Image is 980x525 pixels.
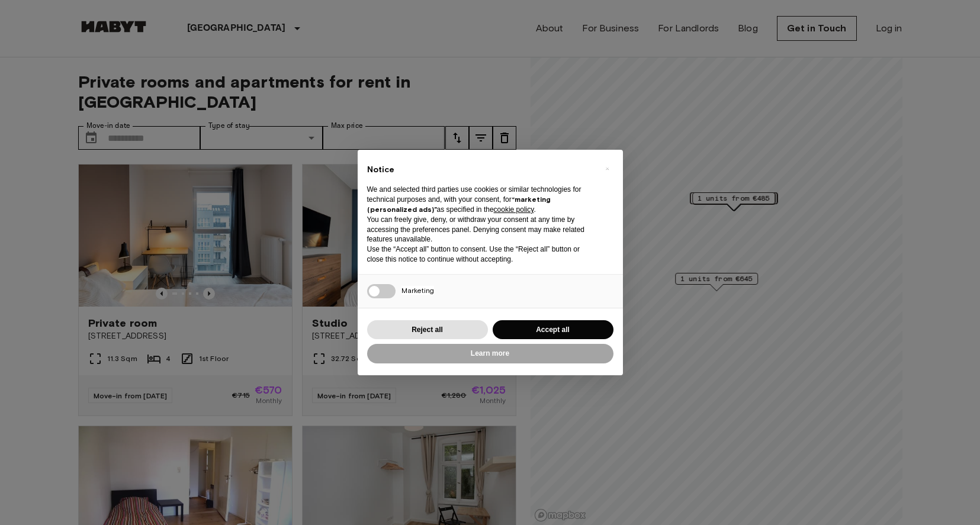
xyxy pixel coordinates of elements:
[494,205,534,214] a: cookie policy
[367,164,595,176] h2: Notice
[367,195,551,214] strong: “marketing (personalized ads)”
[598,159,617,178] button: Close this notice
[605,162,609,176] span: ×
[367,344,613,363] button: Learn more
[367,244,595,265] p: Use the “Accept all” button to consent. Use the “Reject all” button or close this notice to conti...
[367,215,595,244] p: You can freely give, deny, or withdraw your consent at any time by accessing the preferences pane...
[493,320,613,340] button: Accept all
[367,185,595,214] p: We and selected third parties use cookies or similar technologies for technical purposes and, wit...
[401,286,434,295] span: Marketing
[367,320,488,340] button: Reject all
